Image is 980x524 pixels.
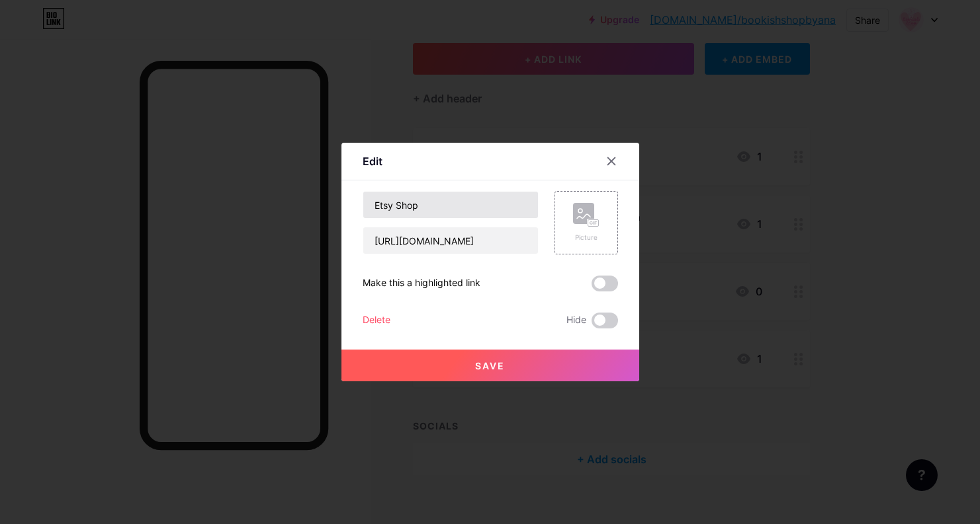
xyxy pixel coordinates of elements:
[566,313,586,328] span: Hide
[363,276,480,291] div: Make this a highlighted link
[363,192,538,218] input: Title
[363,227,538,254] input: URL
[475,360,505,371] span: Save
[341,350,639,381] button: Save
[573,233,600,243] div: Picture
[363,153,382,169] div: Edit
[363,313,390,328] div: Delete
